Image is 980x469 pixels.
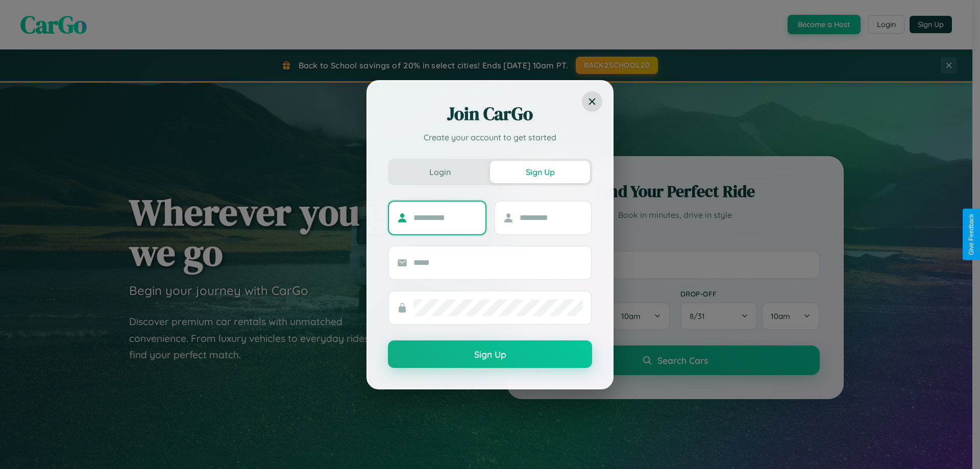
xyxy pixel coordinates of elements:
[388,131,592,143] p: Create your account to get started
[968,214,975,255] div: Give Feedback
[388,340,592,368] button: Sign Up
[388,102,592,126] h2: Join CarGo
[390,161,490,183] button: Login
[490,161,590,183] button: Sign Up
